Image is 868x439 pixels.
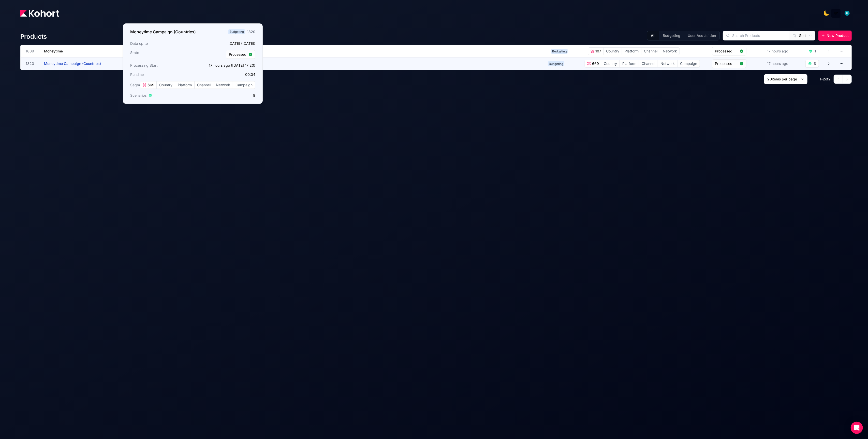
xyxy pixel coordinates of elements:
[26,45,831,57] a: 1809MoneytimeBudgeting107CountryPlatformChannelNetworkProcessed17 hours ago1
[767,77,772,81] span: 20
[823,77,825,81] span: 2
[641,48,660,55] span: Channel
[833,11,838,16] img: logo_MoneyTimeLogo_1_20250619094856634230.png
[233,81,255,89] span: Campaign
[821,77,823,81] span: -
[620,60,639,67] span: Platform
[723,31,790,40] input: Search Products
[647,31,659,40] button: All
[622,48,641,55] span: Platform
[764,74,807,84] button: 20items per page
[20,33,47,41] h4: Products
[194,63,255,68] p: 17 hours ago ([DATE] 17:20)
[44,61,101,66] span: Moneytime Campaign (Countries)
[175,81,194,89] span: Platform
[828,77,831,81] span: 2
[130,41,191,46] h3: Data up to
[818,31,852,41] button: New Product
[851,422,863,434] div: Open Intercom Messenger
[548,61,564,66] span: Budgeting
[551,49,568,54] span: Budgeting
[658,60,677,67] span: Network
[194,93,255,98] p: 8
[26,61,38,66] span: 1820
[247,29,255,34] div: 1820
[245,72,255,77] app-duration-counter: 00:04
[26,49,38,54] span: 1809
[814,61,816,66] div: 8
[678,60,700,67] span: Campaign
[659,31,684,40] button: Budgeting
[799,33,806,38] span: Sort
[130,93,146,98] span: Scenarios
[194,41,255,46] p: [DATE] ([DATE])
[815,49,816,54] div: 1
[130,72,191,77] h3: Runtime
[827,33,849,38] span: New Product
[601,60,620,67] span: Country
[228,29,245,34] span: Budgeting
[825,77,828,81] span: of
[130,29,196,35] h3: Moneytime Campaign (Countries)
[130,63,191,68] h3: Processing Start
[660,48,680,55] span: Network
[639,60,658,67] span: Channel
[594,49,601,54] span: 107
[715,61,738,66] span: Processed
[20,10,59,17] img: Kohort logo
[130,82,147,88] span: Segments
[772,77,797,81] span: items per page
[715,49,738,54] span: Processed
[130,50,191,59] h3: State
[820,77,821,81] span: 1
[146,82,154,88] span: 669
[229,52,246,57] span: Processed
[684,31,719,40] button: User Acquisition
[157,81,175,89] span: Country
[213,81,233,89] span: Network
[766,48,789,55] div: 17 hours ago
[26,58,831,70] a: 1820Moneytime Campaign (Countries)Budgeting669CountryPlatformChannelNetworkCampaignProcessed17 ho...
[604,48,622,55] span: Country
[766,60,789,67] div: 17 hours ago
[195,81,213,89] span: Channel
[591,61,599,66] span: 669
[44,49,63,53] span: Moneytime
